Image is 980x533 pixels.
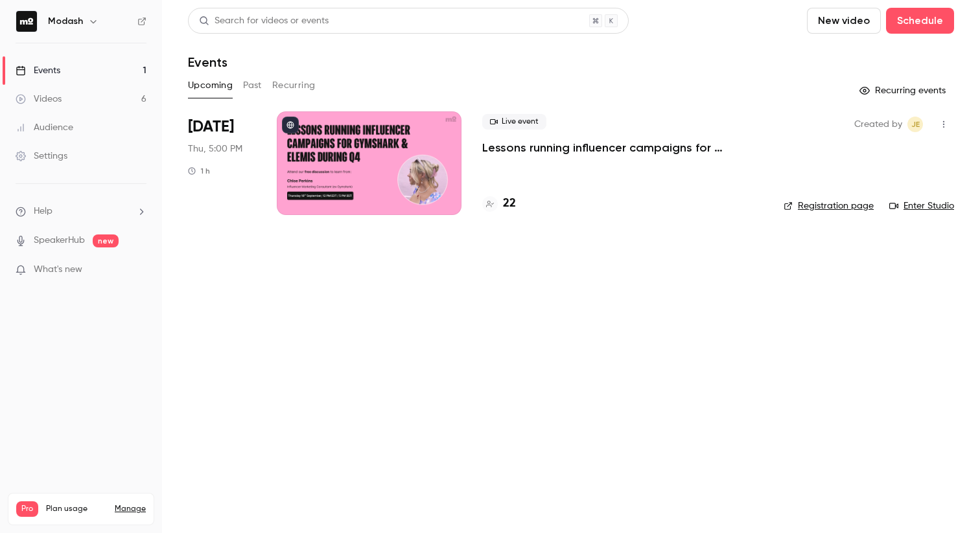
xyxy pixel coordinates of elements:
[188,166,210,176] div: 1 h
[115,504,146,514] a: Manage
[889,199,954,212] a: Enter Studio
[16,205,146,218] li: help-dropdown-opener
[272,75,316,96] button: Recurring
[854,117,902,132] span: Created by
[911,117,920,132] span: JE
[188,111,256,215] div: Sep 18 Thu, 5:00 PM (Europe/London)
[34,205,52,218] span: Help
[16,501,38,517] span: Pro
[16,64,60,77] div: Events
[503,195,516,212] h4: 22
[482,114,546,130] span: Live event
[482,140,763,155] a: Lessons running influencer campaigns for Gymshark & Elemis during Q4
[48,15,83,28] h6: Modash
[854,80,954,101] button: Recurring events
[199,14,329,28] div: Search for videos or events
[16,121,73,134] div: Audience
[188,142,242,155] span: Thu, 5:00 PM
[93,234,119,247] span: new
[482,195,516,212] a: 22
[46,504,107,514] span: Plan usage
[807,8,881,34] button: New video
[16,150,67,163] div: Settings
[188,117,234,137] span: [DATE]
[188,75,233,96] button: Upcoming
[784,199,874,212] a: Registration page
[243,75,262,96] button: Past
[16,11,37,32] img: Modash
[188,54,227,70] h1: Events
[34,263,82,277] span: What's new
[16,93,62,106] div: Videos
[886,8,954,34] button: Schedule
[907,117,923,132] span: Jack Eaton
[34,234,85,247] a: SpeakerHub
